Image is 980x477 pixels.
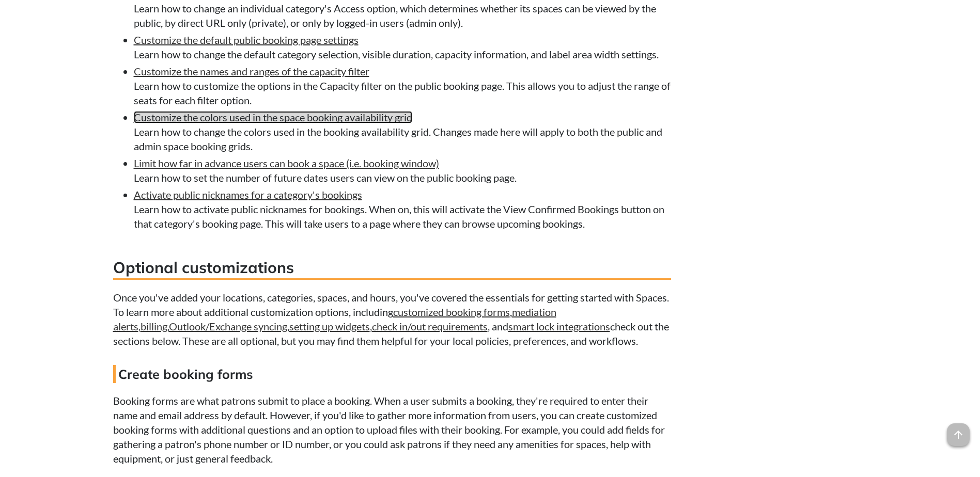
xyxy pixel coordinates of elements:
[134,187,671,231] li: Learn how to activate public nicknames for bookings. When on, this will activate the View Confirm...
[134,33,671,61] li: Learn how to change the default category selection, visible duration, capacity information, and l...
[289,320,370,332] a: setting up widgets
[113,290,671,348] p: Once you've added your locations, categories, spaces, and hours, you've covered the essentials fo...
[134,111,412,123] a: Customize the colors used in the space booking availability grid
[393,306,510,318] a: customized booking forms
[134,110,671,153] li: Learn how to change the colors used in the booking availability grid. Changes made here will appl...
[134,65,369,77] a: Customize the names and ranges of the capacity filter
[134,188,362,201] a: Activate public nicknames for a category's bookings
[113,393,671,466] p: Booking forms are what patrons submit to place a booking. When a user submits a booking, they're ...
[141,320,167,332] a: billing
[134,156,671,185] li: Learn how to set the number of future dates users can view on the public booking page.
[113,306,556,332] a: mediation alerts
[134,157,439,169] a: Limit how far in advance users can book a space (i.e. booking window)
[508,320,610,332] a: smart lock integrations
[372,320,488,332] a: check in/out requirements
[947,423,970,446] span: arrow_upward
[169,320,287,332] a: Outlook/Exchange syncing
[947,424,970,437] a: arrow_upward
[113,257,671,280] h3: Optional customizations
[113,365,671,383] h4: Create booking forms
[134,34,359,46] a: Customize the default public booking page settings
[134,64,671,107] li: Learn how to customize the options in the Capacity filter on the public booking page. This allows...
